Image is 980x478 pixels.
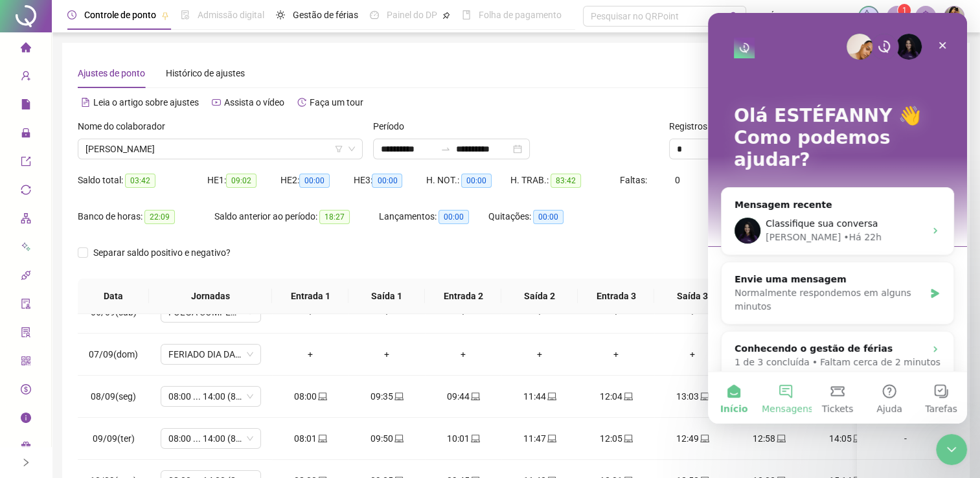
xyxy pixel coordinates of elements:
span: book [462,10,471,19]
span: laptop [622,392,633,401]
sup: 1 [898,4,911,17]
span: 00:00 [461,174,492,188]
div: + [512,347,567,361]
th: Jornadas [149,279,272,314]
div: HE 3: [353,173,426,188]
th: Data [78,279,149,314]
div: 12:05 [588,431,644,446]
div: 09:50 [359,431,415,446]
span: clock-circle [67,10,76,19]
span: laptop [699,434,709,443]
span: 83:42 [551,174,581,188]
span: user-add [21,65,31,91]
div: 13:03 [665,389,720,404]
p: Faltam cerca de 2 minutos [112,343,233,356]
span: Leia o artigo sobre ajustes [93,97,199,108]
div: + [665,347,720,361]
span: laptop [852,434,862,443]
div: 12:49 [665,431,720,446]
span: laptop [546,434,556,443]
span: laptop [699,392,709,401]
th: Entrada 1 [272,279,348,314]
span: Admissão digital [198,10,264,20]
span: audit [21,293,31,319]
span: Assista o vídeo [224,97,284,108]
div: Saldo anterior ao período: [214,209,379,224]
span: Tickets [114,391,146,400]
span: Separar saldo positivo e negativo? [88,245,236,260]
button: Ajuda [155,359,207,411]
span: Painel do DP [387,10,437,20]
label: Período [373,119,413,133]
span: 00:00 [533,210,564,224]
div: Quitações: [488,209,598,224]
div: 09:35 [359,389,415,404]
div: Fechar [223,21,246,44]
span: info-circle [21,407,31,433]
span: laptop [393,434,404,443]
span: lock [21,122,31,148]
div: - [867,431,944,446]
span: 03:42 [125,174,155,188]
th: Saída 3 [654,279,731,314]
span: 18:27 [319,210,350,224]
span: qrcode [21,350,31,376]
span: laptop [470,434,480,443]
img: sparkle-icon.fc2bf0ac1784a2077858766a79e2daf3.svg [861,9,876,23]
span: laptop [546,392,556,401]
div: 08:01 [282,431,338,446]
th: Entrada 2 [425,279,501,314]
span: file-done [181,10,190,19]
p: • [104,343,109,356]
span: dollar [21,378,31,404]
div: H. TRAB.: [510,173,620,188]
button: Tarefas [207,359,259,411]
th: Saída 1 [348,279,425,314]
span: right [21,458,30,467]
div: + [282,347,338,361]
button: Tickets [104,359,155,411]
span: Registros [669,119,718,133]
span: home [21,36,31,62]
div: HE 2: [280,173,354,188]
p: 1 de 3 concluída [27,343,102,356]
span: Folha de pagamento [479,10,562,20]
iframe: Intercom live chat [708,13,967,424]
div: HE 1: [207,173,280,188]
span: Faltas: [620,175,649,185]
div: H. NOT.: [426,173,510,188]
div: Conhecendo o gestão de férias1 de 3 concluída•Faltam cerca de 2 minutos [13,318,246,411]
span: Controle de ponto [84,10,156,20]
span: 09:02 [226,174,256,188]
span: gift [21,435,31,461]
span: apartment [21,207,31,233]
span: notification [891,10,903,22]
span: Mensagens [54,391,105,400]
span: 07/09(dom) [89,349,138,359]
div: 11:47 [512,431,567,446]
span: laptop [622,434,633,443]
div: 09:44 [435,389,491,404]
span: DENISE JAQUELINE DOS REIS [85,139,355,159]
th: Saída 2 [501,279,578,314]
span: search [729,12,739,21]
span: file [21,93,31,119]
div: Saldo total: [78,173,207,188]
span: ESTÉFANNY LAMONIER [754,9,850,23]
span: pushpin [161,12,169,19]
div: 11:44 [512,389,567,404]
div: 14:05 [817,431,873,446]
span: 00:00 [439,210,469,224]
span: 08:00 ... 14:00 (8 HORAS) [168,387,253,406]
span: FERIADO DIA DA INDEPENDÊNCIA [168,345,253,364]
span: to [440,144,451,154]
